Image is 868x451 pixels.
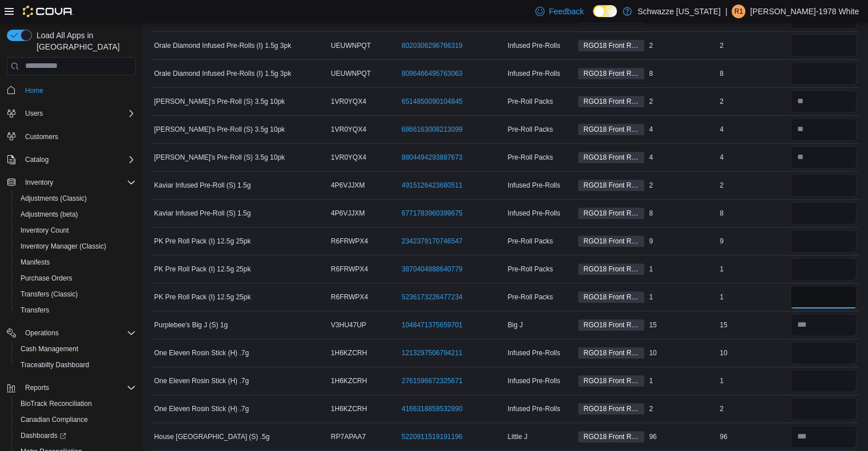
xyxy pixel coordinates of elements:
span: [PERSON_NAME]'s Pre-Roll (S) 3.5g 10pk [154,125,285,134]
span: One Eleven Rosin Stick (H) .7g [154,404,249,413]
span: Kaviar Infused Pre-Roll (S) 1.5g [154,181,251,190]
span: [PERSON_NAME]'s Pre-Roll (S) 3.5g 10pk [154,153,285,162]
a: Customers [21,130,63,144]
span: RGO18 Front Room [578,235,644,247]
a: Canadian Compliance [16,413,92,426]
button: Inventory [2,174,140,190]
button: Traceabilty Dashboard [11,357,140,373]
span: RGO18 Front Room [578,319,644,331]
a: Transfers (Classic) [16,287,82,301]
a: 1048471375659701 [402,320,463,330]
a: 3870404888640779 [402,265,463,274]
div: 1 [717,374,788,388]
button: Transfers (Classic) [11,286,140,302]
span: RGO18 Front Room [583,264,639,274]
span: Transfers [16,303,136,317]
button: Canadian Compliance [11,412,140,428]
button: Users [21,107,47,120]
span: Infused Pre-Rolls [507,404,560,413]
button: Reports [21,381,54,395]
a: Home [21,84,48,97]
button: Inventory [21,176,58,189]
span: R6FRWPX4 [331,292,368,302]
span: One Eleven Rosin Stick (H) .7g [154,348,249,357]
span: PK Pre Roll Pack (I) 12.5g 25pk [154,292,251,302]
div: 4 [717,123,788,136]
span: Adjustments (beta) [21,210,78,219]
span: Reports [25,383,49,392]
span: Customers [25,132,58,141]
span: RGO18 Front Room [583,320,639,330]
span: RGO18 Front Room [583,180,639,190]
div: 2 [647,95,717,108]
button: Catalog [21,153,53,166]
a: 6866163008213099 [402,125,463,134]
span: Infused Pre-Rolls [507,348,560,357]
span: PK Pre Roll Pack (I) 12.5g 25pk [154,237,251,246]
span: Infused Pre-Rolls [507,41,560,50]
button: Users [2,105,140,121]
span: 1VR0YQX4 [331,125,366,134]
a: Dashboards [11,428,140,444]
span: Adjustments (Classic) [21,194,87,203]
span: RGO18 Front Room [578,152,644,163]
span: Manifests [21,258,50,267]
span: RGO18 Front Room [578,208,644,219]
button: Customers [2,128,140,145]
span: Purchase Orders [16,271,136,285]
span: RGO18 Front Room [583,68,639,79]
div: 1 [717,290,788,304]
span: Pre-Roll Packs [507,153,552,162]
button: Manifests [11,254,140,270]
span: Dashboards [16,429,136,442]
a: BioTrack Reconciliation [16,397,96,411]
button: Inventory Count [11,222,140,238]
span: Transfers [21,306,49,315]
a: 8096466495763063 [402,69,463,78]
span: One Eleven Rosin Stick (H) .7g [154,376,249,385]
span: Load All Apps in [GEOGRAPHIC_DATA] [32,30,136,52]
div: 2 [647,39,717,52]
span: RGO18 Front Room [578,124,644,135]
span: RGO18 Front Room [583,348,639,358]
div: 10 [717,346,788,360]
div: 96 [647,430,717,444]
span: Kaviar Infused Pre-Roll (S) 1.5g [154,209,251,218]
button: Operations [2,325,140,341]
span: Customers [21,129,136,144]
a: 6771783960399675 [402,209,463,218]
span: Inventory Manager (Classic) [16,239,136,253]
span: Transfers (Classic) [21,290,78,299]
span: Orale Diamond Infused Pre-Rolls (I) 1.5g 3pk [154,41,291,50]
a: 5236173226477234 [402,292,463,302]
a: Inventory Count [16,224,74,237]
button: Operations [21,326,63,340]
div: 9 [717,234,788,248]
span: R6FRWPX4 [331,265,368,274]
a: Adjustments (beta) [16,208,83,221]
button: Transfers [11,302,140,318]
a: 8020306296766319 [402,41,463,50]
span: 1H6KZCRH [331,404,367,413]
div: 1 [717,262,788,276]
span: Users [25,109,43,118]
a: 5220911519191196 [402,432,463,441]
span: Infused Pre-Rolls [507,209,560,218]
span: BioTrack Reconciliation [16,397,136,411]
span: 4P6VJJXM [331,209,365,218]
img: Cova [23,6,74,17]
span: V3HU47UP [331,320,366,330]
div: 1 [647,290,717,304]
a: Manifests [16,255,54,269]
span: Pre-Roll Packs [507,237,552,246]
span: House [GEOGRAPHIC_DATA] (S) .5g [154,432,269,441]
span: Dark Mode [593,17,594,18]
div: 4 [717,151,788,164]
span: RGO18 Front Room [583,208,639,218]
span: Adjustments (Classic) [16,192,136,205]
span: RGO18 Front Room [583,40,639,51]
span: Traceabilty Dashboard [21,360,89,369]
span: Dashboards [21,431,66,440]
span: RGO18 Front Room [583,236,639,246]
div: 8 [647,206,717,220]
